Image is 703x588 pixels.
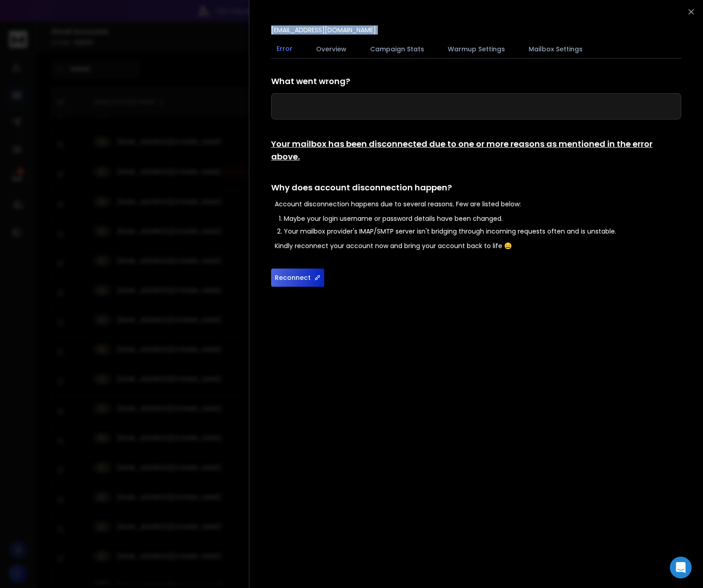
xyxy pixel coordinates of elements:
button: Overview [311,39,352,59]
button: Warmup Settings [442,39,510,59]
button: Error [271,39,298,60]
button: Mailbox Settings [523,39,588,59]
div: Open Intercom Messenger [670,557,692,578]
button: Campaign Stats [365,39,430,59]
h1: What went wrong? [271,75,681,88]
li: Your mailbox provider's IMAP/SMTP server isn't bridging through incoming requests often and is un... [284,227,681,236]
h1: Why does account disconnection happen? [271,181,681,194]
h1: Your mailbox has been disconnected due to one or more reasons as mentioned in the error above. [271,138,681,163]
p: Account disconnection happens due to several reasons. Few are listed below: [275,199,681,209]
button: Reconnect [271,269,324,287]
p: Kindly reconnect your account now and bring your account back to life 😄 [275,241,681,250]
li: Maybe your login username or password details have been changed. [284,214,681,223]
p: [EMAIL_ADDRESS][DOMAIN_NAME] [271,25,376,35]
